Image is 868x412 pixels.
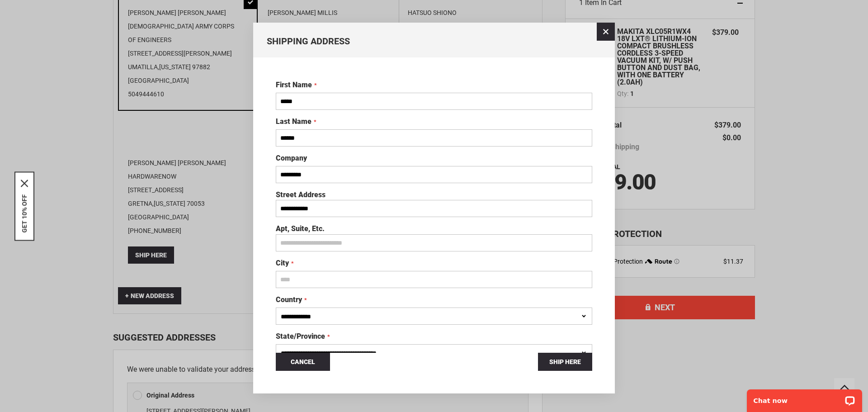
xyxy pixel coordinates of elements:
h1: Shipping Address [267,36,601,46]
button: GET 10% OFF [21,194,28,232]
span: State/Province [276,332,325,341]
span: Last Name [276,117,311,126]
span: Company [276,154,307,162]
span: Country [276,295,302,304]
span: Street address [276,190,325,199]
span: First Name [276,81,312,89]
button: Cancel [276,353,330,371]
svg: close icon [21,180,28,187]
span: Ship Here [549,358,581,365]
iframe: LiveChat chat widget [741,384,868,412]
button: Ship Here [538,353,592,371]
span: City [276,259,289,267]
span: Apt, suite, etc. [276,224,325,233]
button: Close [21,180,28,187]
span: Cancel [291,358,315,365]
